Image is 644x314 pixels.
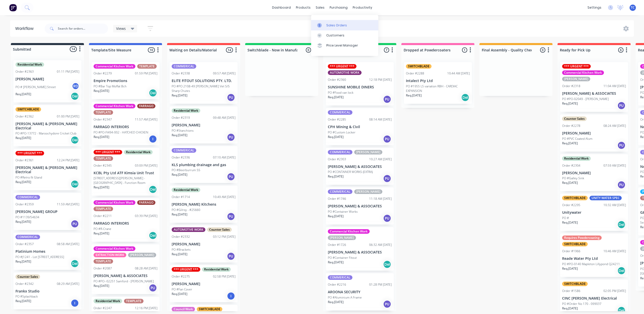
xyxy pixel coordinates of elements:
div: [PERSON_NAME] [128,253,156,257]
div: 12:24 PM [DATE] [57,158,79,163]
p: PO #CONTAINER WORKS (EXTRA) [328,170,373,174]
p: Req. [DATE] [328,260,344,265]
div: Council Work [172,307,195,311]
div: PU [227,252,235,260]
div: 01:11 PM [DATE] [57,69,79,74]
div: Del [71,260,79,268]
div: products [293,4,313,11]
div: [PERSON_NAME] [328,235,356,240]
p: PO #PO-FI494-002 - HATCHED CHICKEN [94,130,148,135]
div: SWITCHBLADEUNITY WATER SPECOrder #229510:32 AM [DATE]UnitywaterPO #Req.[DATE]Del [560,194,628,231]
p: Req. [DATE] [15,180,31,184]
p: CINC [PERSON_NAME] Electrical [562,296,626,301]
div: Order #2347 [94,117,112,122]
div: Commercial Kitchen Work [94,246,135,251]
div: Order #2359 [15,202,34,207]
div: COMMERICAL [15,195,40,200]
div: Requires Powdercoating [562,235,602,240]
p: Req. [DATE] [15,220,31,224]
p: Unitywater [562,210,626,215]
p: [PERSON_NAME] & ASSOCIATES [328,165,392,169]
p: Req. [DATE] [172,133,187,138]
div: [PERSON_NAME] [562,77,590,81]
p: Req. [DATE] [328,300,344,304]
div: SWITCHBLADE [406,64,432,69]
div: COMMERICALOrder #235911:59 AM [DATE][PERSON_NAME] GROUPPO #1139/54634Req.[DATE]PU [13,193,81,230]
p: [PERSON_NAME] & [PERSON_NAME] Electrical [15,122,79,130]
p: PO #PO-0140 Mapleton Lillypond Q24211 [562,262,620,266]
p: Frankx Studio [15,289,79,293]
div: Customers [326,33,345,38]
div: 01:59 PM [DATE] [135,71,157,76]
div: PU [383,135,391,143]
div: sales [313,4,327,11]
p: PO #PVC Coated Alum [562,136,593,141]
span: Views [116,26,126,31]
div: Del [461,93,469,102]
div: 10:27 AM [DATE] [369,157,392,162]
div: Del [71,92,79,100]
p: PO #Beerburrum SS [172,168,200,172]
div: 08:24 AM [DATE] [603,124,626,128]
p: [PERSON_NAME] [172,282,236,286]
div: Order #2342 [15,282,34,286]
div: SWITCHBLADEOrder #236201:00 PM [DATE][PERSON_NAME] & [PERSON_NAME] ElectricalPO #PO-13772 - Maroo... [13,105,81,147]
div: COMMERICAL[PERSON_NAME]Order #230310:27 AM [DATE][PERSON_NAME] & ASSOCIATESPO #CONTAINER WORKS (E... [326,148,394,185]
div: COMMERICALOrder #233809:57 AM [DATE]ELITE FITOUT SOLUTIONS PTY. LTD.PO #PO 2108-49 [PERSON_NAME] ... [170,62,238,104]
div: Order #2357 [15,242,34,246]
div: Residential WorkOrder #230407:59 AM [DATE][PERSON_NAME]PO #Galley SinkReq.[DATE]PU [560,154,628,191]
div: COMMERICAL [328,110,352,115]
p: PO #Container Fitout [328,256,357,260]
p: Req. [DATE] [328,174,344,179]
div: COMMERICAL [328,150,352,154]
div: 10:44 AM [DATE] [447,71,470,76]
div: 08:28 AM [DATE] [135,266,157,271]
div: SWITCHBLADEOrder #228810:44 AM [DATE]Intalect Pty LtdPO #1955 L5 variation RBH - CARDIAC EXPANSIO... [404,62,472,104]
div: Residential Work [124,150,153,154]
div: *** URGENT ***AUTOMOTIVE WORKOrder #236012:18 PM [DATE]SUNSHINE MOBILE DINERSPO #Food van lockReq... [326,62,394,106]
div: PU [227,133,235,141]
div: settings [585,4,604,11]
div: COMMERICAL[PERSON_NAME]Order #174611:18 AM [DATE][PERSON_NAME] & ASSOCIATESPO #Container WorksReq... [326,187,394,225]
div: Workflow [15,26,36,32]
p: Empire Promotions [94,79,157,83]
div: PU [227,93,235,102]
div: SWITCHBLADE [197,307,222,311]
div: 11:59 AM [DATE] [57,202,79,207]
p: KLS plumbing drainage and gas [172,163,236,167]
p: [PERSON_NAME] [172,242,236,246]
div: 03:12 PM [DATE] [213,234,236,239]
a: Sales Orders [311,20,378,30]
div: Del [71,136,79,144]
div: 03:09 PM [DATE] [135,163,157,168]
div: SWITCHBLADE [562,282,588,286]
div: 01:00 PM [DATE] [57,114,79,119]
p: FARRAGO INTERIORS [94,125,157,129]
p: PO #1955 L5 variation RBH - CARDIAC EXPANSION [406,84,470,93]
div: Order #2304 [562,163,580,168]
div: Residential Work [202,267,231,272]
p: Req. [DATE] [172,172,187,177]
div: AUTOMOTIVE WORKCounter SalesOrder #233203:12 PM [DATE][PERSON_NAME]PO #BracketsReq.[DATE]PU [170,225,238,263]
div: I [71,299,79,307]
div: Order #1746 [328,197,346,201]
div: FARRAGO [137,200,155,205]
p: Req. [DATE] [94,231,109,236]
p: PO # [PERSON_NAME] Street [15,85,56,89]
div: UNITY WATER SPEC [589,196,622,200]
div: EXTRACTION WORK [94,253,126,257]
p: [PERSON_NAME] GROUP [15,210,79,214]
div: COMMERICAL [328,275,352,280]
div: TEMPLATE [94,110,113,115]
div: Order #2332 [172,234,190,239]
div: Order #2247 [94,306,112,310]
div: 11:04 AM [DATE] [603,84,626,88]
p: [PERSON_NAME] & ASSOCIATES [328,204,392,208]
div: 09:48 AM [DATE] [213,115,236,120]
div: COMMERICAL [172,64,196,69]
p: Req. [DATE] [94,135,109,139]
div: Order #2319 [172,115,190,120]
p: PO #PO 2108-49 [PERSON_NAME] Vet S/S Sharp Chutes [172,84,236,93]
div: Order #2285 [328,117,346,122]
div: Residential WorkOrder #171410:49 AM [DATE][PERSON_NAME] KitchensPO #Gilroy - #25660Req.[DATE]PU [170,186,238,223]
